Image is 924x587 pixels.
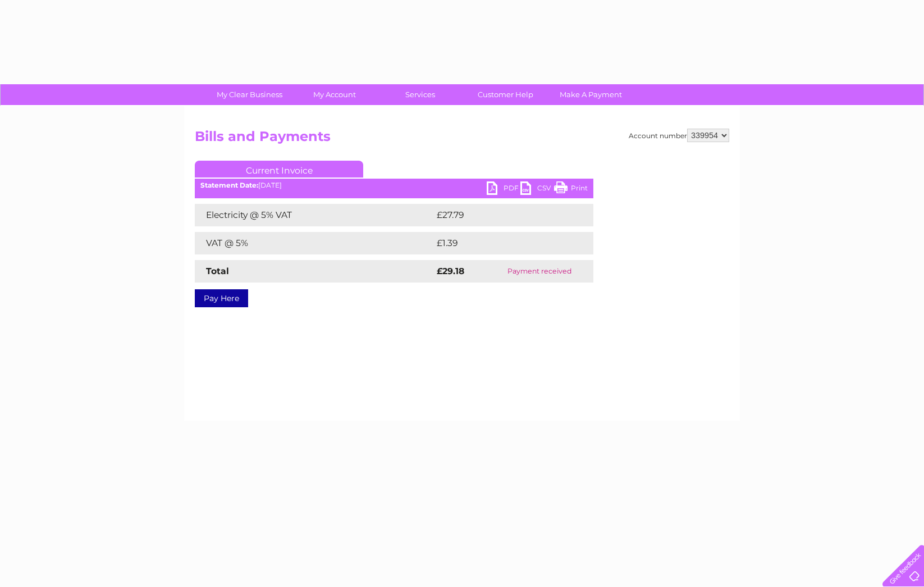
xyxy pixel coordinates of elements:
[629,129,729,142] div: Account number
[203,84,296,105] a: My Clear Business
[437,266,464,276] strong: £29.18
[195,204,434,226] td: Electricity @ 5% VAT
[195,289,248,307] a: Pay Here
[195,161,363,178] a: Current Invoice
[195,129,729,150] h2: Bills and Payments
[434,232,566,254] td: £1.39
[520,181,554,198] a: CSV
[545,84,637,105] a: Make A Payment
[486,260,593,283] td: Payment received
[434,204,570,226] td: £27.79
[374,84,466,105] a: Services
[289,84,381,105] a: My Account
[195,181,593,189] div: [DATE]
[200,181,258,189] b: Statement Date:
[206,266,229,276] strong: Total
[195,232,434,254] td: VAT @ 5%
[459,84,552,105] a: Customer Help
[554,181,588,198] a: Print
[487,181,520,198] a: PDF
